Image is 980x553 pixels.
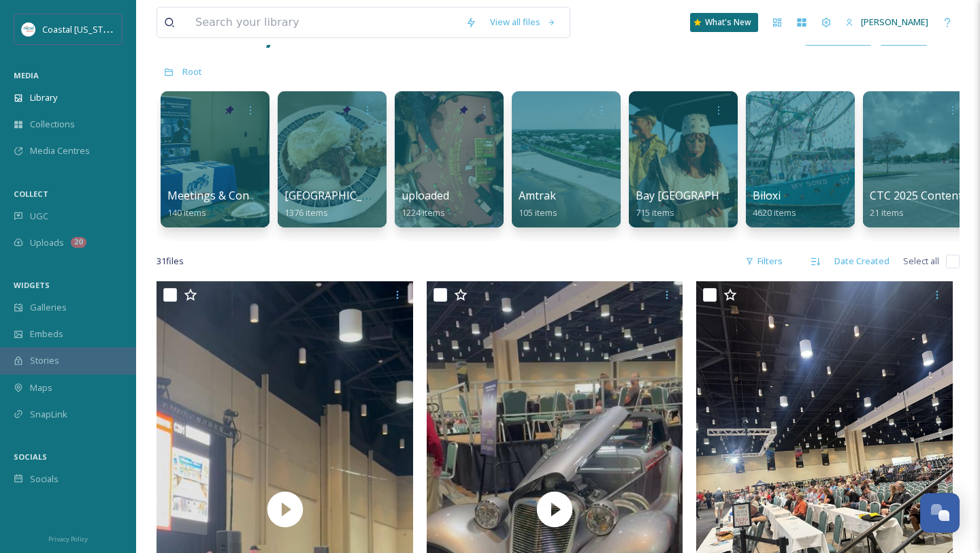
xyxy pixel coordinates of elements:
span: uploaded [402,188,449,203]
div: Date Created [828,248,896,274]
span: 31 file s [157,255,184,268]
span: Galleries [30,301,67,314]
span: Library [30,91,57,104]
span: 4620 items [753,206,796,219]
a: Bay [GEOGRAPHIC_DATA]715 items [636,189,767,219]
span: Bay [GEOGRAPHIC_DATA] [636,188,767,203]
span: Meetings & Conventions [167,188,293,203]
input: Search your library [189,7,459,37]
span: 140 items [167,206,206,219]
span: SnapLink [30,408,67,421]
span: Amtrak [519,188,556,203]
a: Meetings & Conventions140 items [167,189,293,219]
span: WIDGETS [14,280,50,290]
a: CTC 2025 Content21 items [870,189,962,219]
span: 105 items [519,206,557,219]
span: Biloxi [753,188,781,203]
span: [GEOGRAPHIC_DATA] [284,188,394,203]
a: Root [182,63,202,80]
span: UGC [30,210,48,223]
span: Root [182,65,202,78]
span: SOCIALS [14,452,47,462]
a: What's New [690,13,758,32]
span: Socials [30,473,59,486]
span: MEDIA [14,70,39,80]
a: Biloxi4620 items [753,189,796,219]
a: [GEOGRAPHIC_DATA]1376 items [284,189,394,219]
span: CTC 2025 Content [870,188,962,203]
a: View all files [483,9,563,35]
span: Privacy Policy [48,535,88,543]
span: COLLECT [14,189,48,199]
span: Coastal [US_STATE] [42,22,120,35]
span: [PERSON_NAME] [861,16,928,28]
span: 1224 items [402,206,445,219]
span: 715 items [636,206,674,219]
span: Media Centres [30,144,90,157]
span: Embeds [30,328,63,341]
span: Uploads [30,236,64,249]
a: [PERSON_NAME] [838,9,935,35]
a: Privacy Policy [48,530,88,546]
span: Maps [30,381,52,394]
button: Open Chat [920,493,960,533]
div: Filters [738,248,789,274]
a: Amtrak105 items [519,189,557,219]
div: 20 [71,237,86,248]
a: uploaded1224 items [402,189,449,219]
span: 21 items [870,206,904,219]
span: Select all [903,255,939,268]
img: download%20%281%29.jpeg [22,22,35,36]
span: 1376 items [284,206,328,219]
span: Stories [30,354,59,367]
span: Collections [30,118,75,131]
